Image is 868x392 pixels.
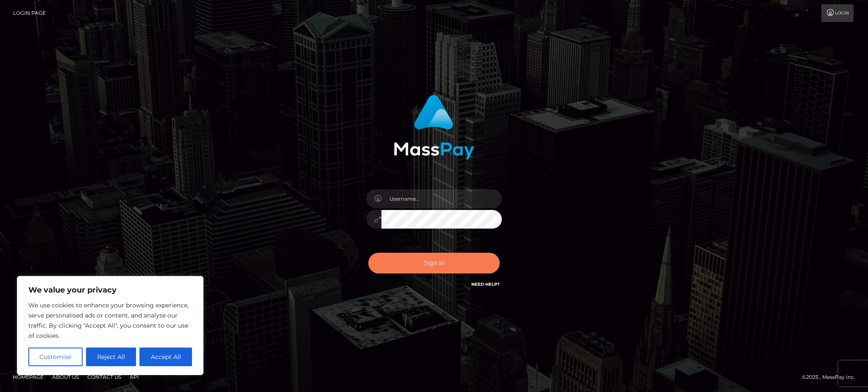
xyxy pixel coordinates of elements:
[49,370,82,384] a: About Us
[381,189,502,208] input: Username...
[126,370,142,384] a: API
[28,300,192,341] p: We use cookies to enhance your browsing experience, serve personalised ads or content, and analys...
[368,253,500,273] button: Sign in
[471,282,500,287] a: Need Help?
[17,276,203,375] div: We value your privacy
[84,370,125,384] a: Contact Us
[139,348,192,366] button: Accept All
[28,348,83,366] button: Customise
[394,95,474,160] img: MassPay Login
[28,285,192,295] p: We value your privacy
[9,370,47,384] a: Homepage
[86,348,136,366] button: Reject All
[802,373,862,382] div: © 2025 , MassPay Inc.
[821,4,854,22] a: Login
[13,4,46,22] a: Login Page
